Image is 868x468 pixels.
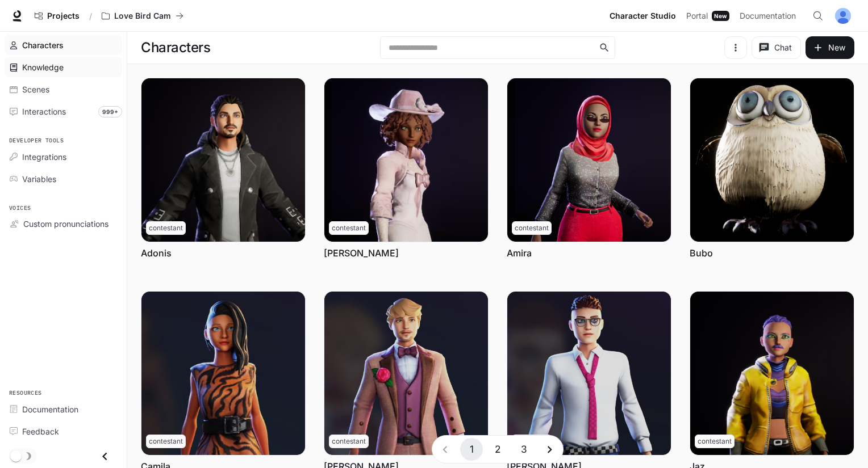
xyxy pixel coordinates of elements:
[686,9,708,23] span: Portal
[5,79,122,99] a: Scenes
[752,36,801,59] button: Chat
[92,445,118,468] button: Close drawer
[141,247,172,259] a: Adonis
[835,8,851,24] img: User avatar
[5,421,122,441] a: Feedback
[690,247,713,259] a: Bubo
[22,83,49,95] span: Scenes
[539,438,561,461] button: Go to next page
[114,11,171,21] p: Love Bird Cam
[98,106,122,117] span: 999+
[512,438,535,461] button: Go to page 3
[97,5,189,27] button: All workspaces
[5,169,122,189] a: Variables
[605,5,681,27] a: Character Studio
[690,78,854,242] img: Bubo
[85,10,97,22] div: /
[324,247,399,259] a: [PERSON_NAME]
[30,5,85,27] a: Go to projects
[5,102,122,121] a: Interactions
[5,57,122,77] a: Knowledge
[832,5,854,27] button: User avatar
[141,36,210,59] h1: Characters
[22,173,56,185] span: Variables
[712,11,729,21] div: New
[22,39,64,51] span: Characters
[807,5,829,27] button: Open Command Menu
[324,292,488,455] img: Chad
[610,9,676,23] span: Character Studio
[5,147,122,167] a: Integrations
[690,292,854,455] img: Jaz
[22,425,59,437] span: Feedback
[507,247,532,259] a: Amira
[324,78,488,242] img: Amanda
[5,399,122,419] a: Documentation
[5,35,122,55] a: Characters
[432,435,564,463] nav: pagination navigation
[735,5,804,27] a: Documentation
[740,9,796,23] span: Documentation
[22,106,66,117] span: Interactions
[141,292,305,455] img: Camila
[23,218,108,230] span: Custom pronunciations
[507,78,671,242] img: Amira
[507,292,671,455] img: Ethan
[22,61,64,73] span: Knowledge
[486,438,509,461] button: Go to page 2
[682,5,734,27] a: PortalNew
[10,449,22,462] span: Dark mode toggle
[141,78,305,242] img: Adonis
[460,438,483,461] button: page 1
[22,403,78,415] span: Documentation
[47,11,80,21] span: Projects
[22,151,66,163] span: Integrations
[806,36,854,59] button: New
[5,214,122,234] a: Custom pronunciations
